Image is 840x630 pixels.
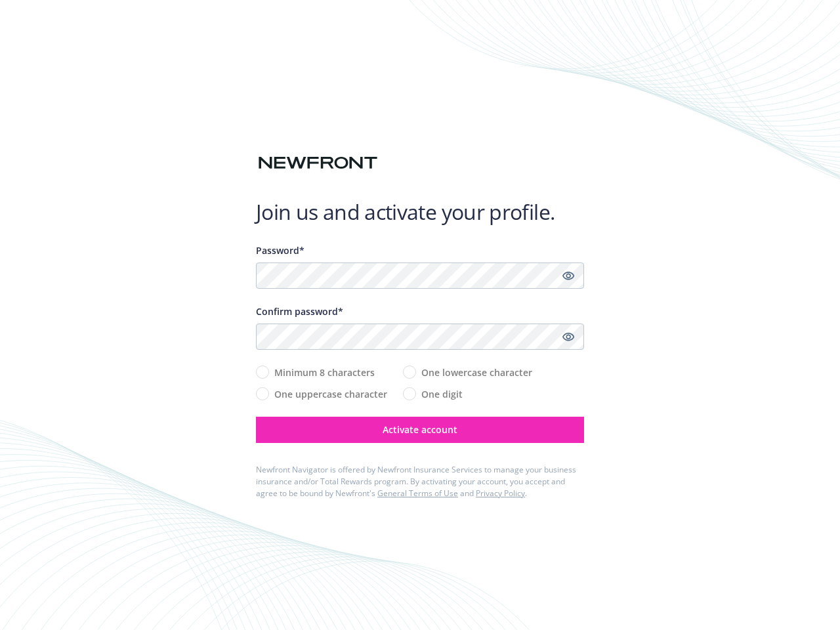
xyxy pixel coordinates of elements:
h1: Join us and activate your profile. [256,199,584,225]
span: One digit [421,387,463,401]
span: Confirm password* [256,305,343,318]
img: Newfront logo [256,152,380,175]
a: Show password [560,329,576,345]
span: One lowercase character [421,366,532,379]
span: One uppercase character [274,387,387,401]
input: Enter a unique password... [256,262,584,289]
input: Confirm your unique password... [256,324,584,350]
a: Show password [560,268,576,283]
a: General Terms of Use [377,488,458,499]
a: Privacy Policy [476,488,525,499]
span: Password* [256,244,304,257]
button: Activate account [256,417,584,443]
span: Minimum 8 characters [274,366,375,379]
span: Activate account [383,423,457,436]
div: Newfront Navigator is offered by Newfront Insurance Services to manage your business insurance an... [256,464,584,499]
